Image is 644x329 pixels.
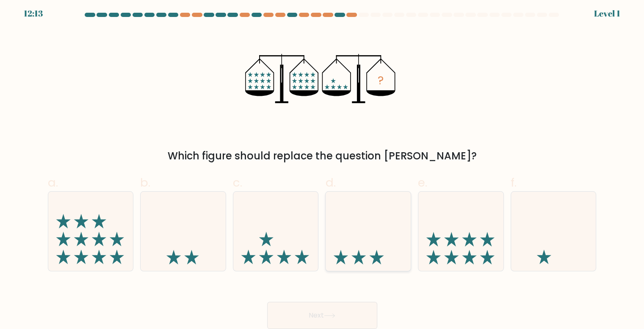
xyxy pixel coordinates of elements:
[53,148,591,164] div: Which figure should replace the question [PERSON_NAME]?
[594,7,620,20] div: Level 1
[418,174,427,191] span: e.
[140,174,150,191] span: b.
[511,174,517,191] span: f.
[325,174,335,191] span: d.
[233,174,242,191] span: c.
[378,72,384,89] tspan: ?
[24,7,43,20] div: 12:13
[267,302,377,329] button: Next
[48,174,58,191] span: a.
